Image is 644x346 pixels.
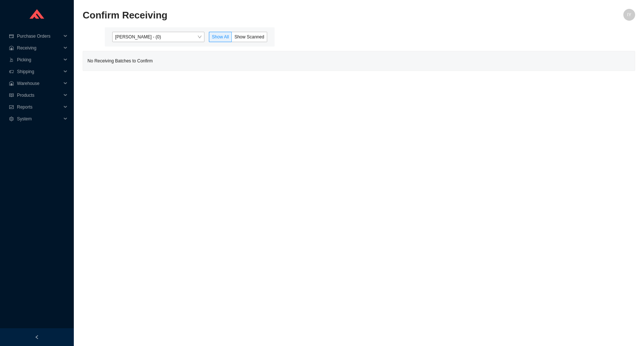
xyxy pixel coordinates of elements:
span: System [17,113,61,125]
span: Products [17,89,61,101]
span: Shipping [17,66,61,78]
span: Purchase Orders [17,30,61,42]
span: Reports [17,101,61,113]
span: Warehouse [17,78,61,89]
span: Issac Yoselovsky - (0) [115,32,202,42]
span: Show All [212,34,229,40]
span: left [35,335,39,339]
div: No Receiving Batches to Confirm [83,51,635,71]
h2: Confirm Receiving [83,9,497,22]
span: credit-card [9,34,14,38]
span: Show Scanned [234,34,264,40]
span: Picking [17,54,61,66]
span: setting [9,117,14,121]
span: fund [9,105,14,109]
span: Receiving [17,42,61,54]
span: IY [627,9,631,21]
span: read [9,93,14,97]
